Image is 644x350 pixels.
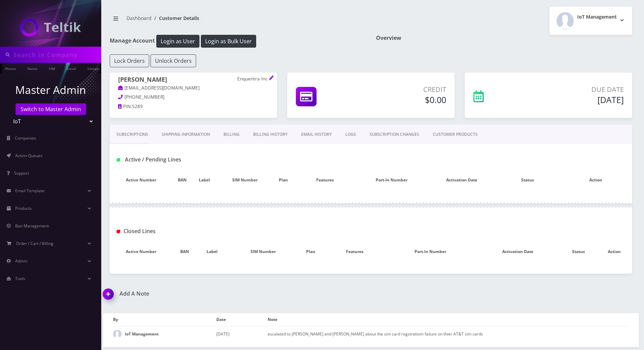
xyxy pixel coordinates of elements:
[16,241,53,246] span: Order / Cart / Billing
[298,242,323,261] th: Plan
[110,125,155,144] a: Subscriptions
[118,103,132,110] a: PIN:
[110,54,149,67] button: Lock Orders
[386,242,474,261] th: Port-In Number
[363,84,446,95] p: Credit
[246,125,294,144] a: Billing History
[125,331,159,337] strong: IoT Management
[15,205,32,211] span: Products
[427,170,496,190] th: Activation Date
[172,242,197,261] th: BAN
[216,326,268,342] td: [DATE]
[268,313,629,326] th: Note
[237,76,269,82] p: Enquentra Inc
[151,54,196,67] button: Unlock Orders
[15,188,45,194] span: Email Template
[268,326,629,342] td: escalated to [PERSON_NAME] and [PERSON_NAME] about the sim card regstratiom failure on thier AT&T...
[192,170,217,190] th: Label
[559,170,632,190] th: Action
[549,7,632,35] button: IoT Management
[113,313,216,326] th: By
[363,125,426,144] a: SUBSCRIPTION CHANGES
[426,125,484,144] a: CUSTOMER PRODUCTS
[110,11,366,30] nav: breadcrumb
[197,242,228,261] th: Label
[84,63,107,73] a: Company
[15,135,36,141] span: Companies
[110,242,172,261] th: Active Number
[324,242,386,261] th: Features
[15,153,43,158] span: Action Queues
[118,76,269,84] h1: [PERSON_NAME]
[216,313,268,326] th: Date
[376,35,632,41] h1: Overview
[201,35,256,48] button: Login as Bulk User
[294,170,356,190] th: Features
[15,276,25,281] span: Tools
[201,37,256,44] a: Login as Bulk User
[497,170,559,190] th: Status
[228,242,298,261] th: SIM Number
[14,170,29,176] span: Support
[103,291,366,297] a: Add A Note
[339,125,363,144] a: LOGS
[527,84,624,95] p: Due Date
[155,37,201,44] a: Login as User
[577,14,617,20] h2: IoT Management
[15,223,49,229] span: Ban Management
[46,63,58,73] a: SIM
[16,103,86,115] a: Switch to Master Admin
[110,35,366,48] h1: Manage Account
[127,15,152,21] a: Dashboard
[110,170,172,190] th: Active Number
[116,156,279,163] h1: Active / Pending Lines
[172,170,192,190] th: BAN
[125,94,164,100] span: [PHONE_NUMBER]
[2,63,19,73] a: Phone
[15,258,27,264] span: Admin
[156,35,199,48] button: Login as User
[217,170,273,190] th: SIM Number
[217,125,246,144] a: Billing
[475,242,561,261] th: Activation Date
[116,228,279,234] h1: Closed Lines
[356,170,427,190] th: Port-In Number
[294,125,339,144] a: EMAIL HISTORY
[527,95,624,105] h5: [DATE]
[118,85,199,92] a: [EMAIL_ADDRESS][DOMAIN_NAME]
[24,63,41,73] a: Name
[596,242,632,261] th: Action
[132,103,143,109] span: 5289
[14,48,100,61] input: Search in Company
[152,15,199,22] li: Customer Details
[116,158,120,162] img: Active / Pending Lines
[20,18,81,36] img: IoT
[363,95,446,105] h5: $0.00
[63,63,79,73] a: Email
[155,125,217,144] a: Shipping Information
[561,242,597,261] th: Status
[116,230,120,233] img: Closed Lines
[273,170,294,190] th: Plan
